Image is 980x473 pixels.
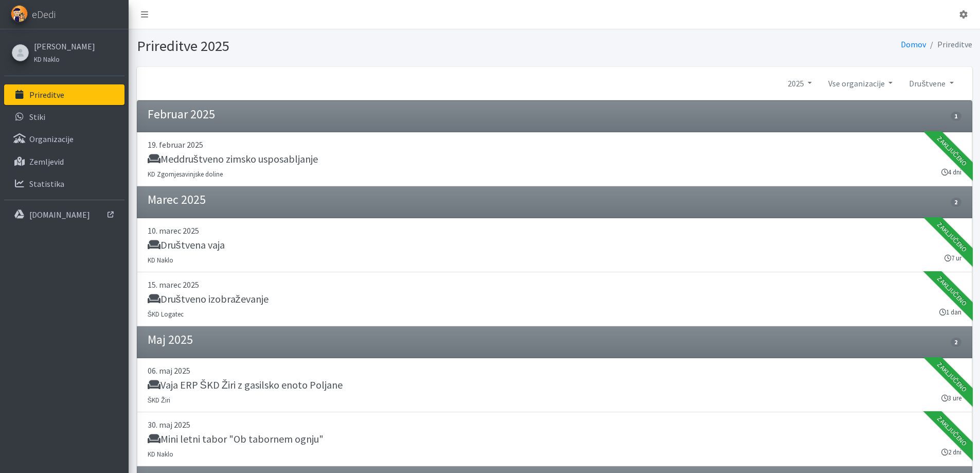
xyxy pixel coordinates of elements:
h4: Maj 2025 [148,332,193,347]
h4: Marec 2025 [148,192,206,207]
p: Statistika [29,179,64,189]
span: eDedi [32,7,56,22]
a: Stiki [4,107,124,127]
span: 2 [951,338,961,347]
a: Statistika [4,173,124,194]
a: Vse organizacije [820,73,901,94]
img: eDedi [11,5,28,22]
span: 1 [951,112,961,121]
h5: Društveno izobraževanje [148,293,269,305]
a: 30. maj 2025 Mini letni tabor "Ob tabornem ognju" KD Naklo 2 dni Zaključeno [137,412,972,466]
h1: Prireditve 2025 [137,37,551,55]
p: Stiki [29,112,45,122]
p: 10. marec 2025 [148,224,961,237]
p: [DOMAIN_NAME] [29,209,90,220]
small: KD Naklo [148,450,173,458]
small: KD Naklo [148,256,173,264]
a: 19. februar 2025 Meddruštveno zimsko usposabljanje KD Zgornjesavinjske doline 4 dni Zaključeno [137,132,972,186]
a: 10. marec 2025 Društvena vaja KD Naklo 7 ur Zaključeno [137,218,972,272]
a: Domov [901,39,926,49]
h5: Vaja ERP ŠKD Žiri z gasilsko enoto Poljane [148,379,343,391]
p: 15. marec 2025 [148,278,961,291]
h4: Februar 2025 [148,107,215,122]
small: ŠKD Logatec [148,310,184,318]
small: ŠKD Žiri [148,396,170,404]
a: KD Naklo [34,52,95,65]
h5: Mini letni tabor "Ob tabornem ognju" [148,433,324,445]
p: 19. februar 2025 [148,138,961,151]
p: 30. maj 2025 [148,418,961,431]
a: 15. marec 2025 Društveno izobraževanje ŠKD Logatec 1 dan Zaključeno [137,272,972,326]
small: KD Naklo [34,55,60,63]
small: KD Zgornjesavinjske doline [148,170,223,178]
a: Prireditve [4,84,124,105]
a: 06. maj 2025 Vaja ERP ŠKD Žiri z gasilsko enoto Poljane ŠKD Žiri 3 ure Zaključeno [137,358,972,412]
a: Organizacije [4,129,124,149]
span: 2 [951,198,961,207]
a: 2025 [779,73,820,94]
p: Prireditve [29,90,64,100]
a: [DOMAIN_NAME] [4,204,124,225]
h5: Društvena vaja [148,239,225,251]
p: Organizacije [29,134,74,144]
a: Društvene [901,73,961,94]
li: Prireditve [926,37,972,52]
p: 06. maj 2025 [148,364,961,377]
a: Zemljevid [4,151,124,172]
p: Zemljevid [29,156,64,167]
a: [PERSON_NAME] [34,40,95,52]
h5: Meddruštveno zimsko usposabljanje [148,153,318,165]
